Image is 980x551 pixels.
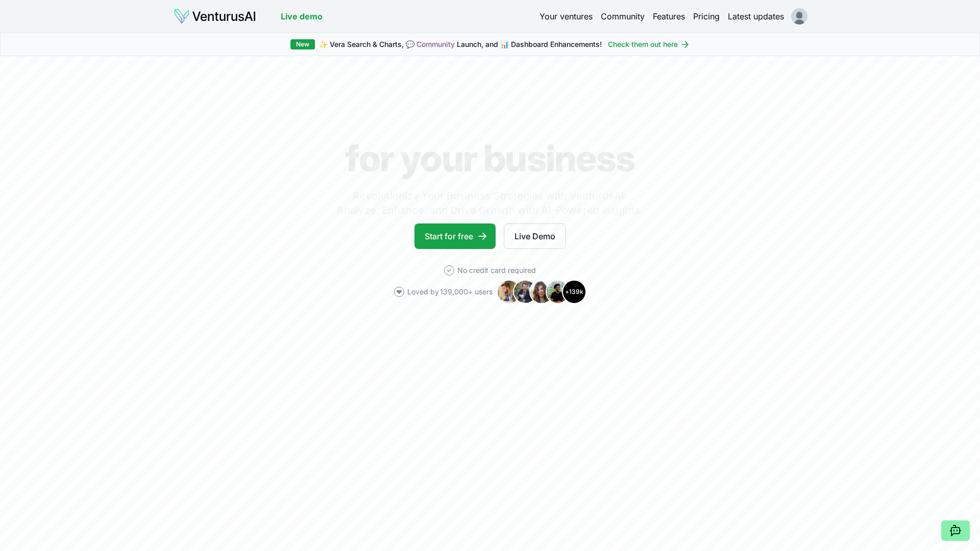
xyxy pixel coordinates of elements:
[497,280,521,304] img: Avatar 1
[728,10,784,22] a: Latest updates
[546,280,570,304] img: Avatar 4
[653,10,685,22] a: Features
[290,39,315,49] div: New
[540,10,593,22] a: Your ventures
[319,39,602,49] span: ✨ Vera Search & Charts, 💬 Launch, and 📊 Dashboard Enhancements!
[416,40,455,48] a: Community
[529,280,554,304] img: Avatar 3
[513,280,537,304] img: Avatar 2
[791,8,807,24] img: default_profile_normal.png
[693,10,720,22] a: Pricing
[504,223,566,249] a: Live Demo
[281,10,323,22] a: Live demo
[601,10,645,22] a: Community
[608,39,690,49] a: Check them out here
[174,8,256,24] img: logo
[414,223,496,249] a: Start for free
